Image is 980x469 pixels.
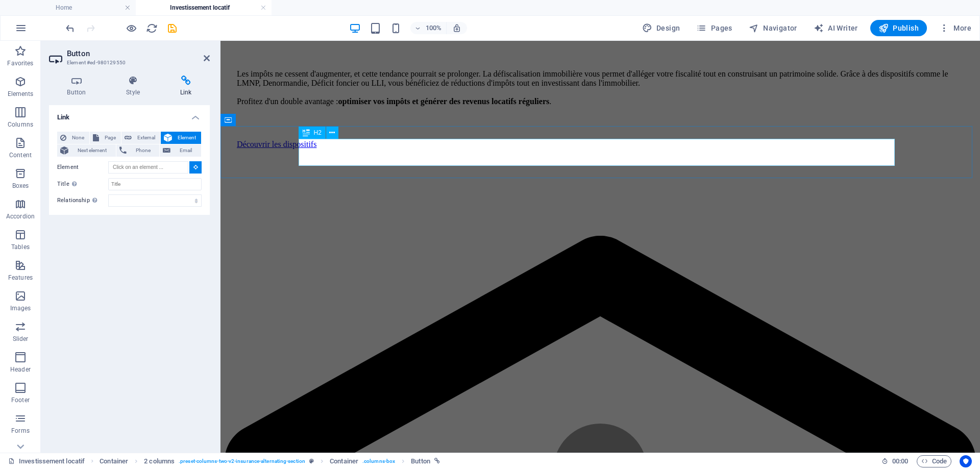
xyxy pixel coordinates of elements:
p: Columns [8,120,33,129]
span: Navigator [749,23,797,33]
i: Save (Ctrl+S) [166,22,178,34]
button: Publish [870,20,927,36]
button: Page [90,132,121,144]
i: On resize automatically adjust zoom level to fit chosen device. [452,23,461,33]
span: 00 00 [892,455,908,467]
button: Navigator [745,20,801,36]
label: Relationship [57,194,108,207]
button: None [57,132,89,144]
button: Code [917,455,951,467]
h4: Investissement locatif [136,2,272,13]
span: . columns-box [362,455,395,467]
span: H2 [314,130,322,136]
button: Design [638,20,684,36]
button: reload [145,22,158,34]
span: Design [642,23,680,33]
button: Email [160,144,201,157]
i: Undo: Change link (Ctrl+Z) [64,22,76,34]
p: Slider [13,335,29,343]
div: Design (Ctrl+Alt+Y) [638,20,684,36]
span: Email [174,144,198,157]
p: Tables [11,243,30,251]
p: Elements [8,90,34,98]
button: Next element [57,144,116,157]
button: Click here to leave preview mode and continue editing [125,22,137,34]
p: Footer [11,396,30,404]
button: Pages [692,20,736,36]
input: Title [108,178,202,190]
span: Page [102,132,118,144]
span: Element [175,132,198,144]
p: Accordion [6,212,35,220]
h2: Button [67,49,210,58]
h6: 100% [426,22,442,34]
button: External [121,132,160,144]
span: Publish [878,23,919,33]
input: Click on an element ... [108,161,188,174]
a: Click to cancel selection. Double-click to open Pages [8,455,85,467]
span: None [69,132,86,144]
p: Features [8,274,33,282]
span: Code [921,455,947,467]
button: 100% [410,22,447,34]
button: Element [161,132,201,144]
span: Pages [696,23,732,33]
span: External [135,132,157,144]
p: Forms [11,427,30,435]
i: This element is linked [434,458,440,464]
span: Click to select. Double-click to edit [100,455,128,467]
span: Click to select. Double-click to edit [144,455,175,467]
i: This element is a customizable preset [309,458,314,464]
nav: breadcrumb [100,455,440,467]
button: save [166,22,178,34]
span: . preset-columns-two-v2-insurance-alternating-section [179,455,305,467]
span: AI Writer [814,23,858,33]
span: More [939,23,971,33]
label: Element [57,161,108,174]
h4: Link [49,105,210,124]
p: Content [9,151,32,159]
p: Header [10,365,31,374]
span: : [899,457,901,465]
button: Usercentrics [960,455,972,467]
button: undo [64,22,76,34]
span: Phone [130,144,157,157]
label: Title [57,178,108,190]
span: Click to select. Double-click to edit [330,455,358,467]
p: Boxes [12,182,29,190]
h3: Element #ed-980129550 [67,58,189,67]
span: Click to select. Double-click to edit [411,455,430,467]
i: Reload page [146,22,158,34]
p: Images [10,304,31,312]
button: More [935,20,975,36]
span: Next element [71,144,113,157]
h4: Style [108,76,162,97]
button: Phone [116,144,160,157]
button: AI Writer [810,20,862,36]
h4: Link [162,76,210,97]
h4: Button [49,76,108,97]
p: Favorites [7,59,33,67]
h6: Session time [881,455,909,467]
